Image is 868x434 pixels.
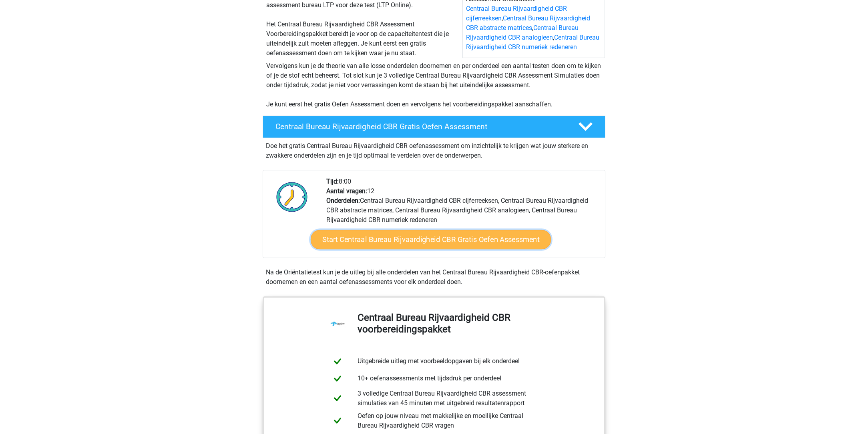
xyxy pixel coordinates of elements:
[466,34,599,51] a: Centraal Bureau Rijvaardigheid CBR numeriek redeneren
[275,122,565,131] h4: Centraal Bureau Rijvaardigheid CBR Gratis Oefen Assessment
[263,61,605,109] div: Vervolgens kun je de theorie van alle losse onderdelen doornemen en per onderdeel een aantal test...
[326,197,360,204] b: Onderdelen:
[466,5,567,22] a: Centraal Bureau Rijvaardigheid CBR cijferreeksen
[326,178,339,185] b: Tijd:
[326,187,367,195] b: Aantal vragen:
[320,177,605,258] div: 8:00 12 Centraal Bureau Rijvaardigheid CBR cijferreeksen, Centraal Bureau Rijvaardigheid CBR abst...
[466,24,579,41] a: Centraal Bureau Rijvaardigheid CBR analogieen
[311,230,551,249] a: Start Centraal Bureau Rijvaardigheid CBR Gratis Oefen Assessment
[263,138,605,160] div: Doe het gratis Centraal Bureau Rijvaardigheid CBR oefenassessment om inzichtelijk te krijgen wat ...
[263,268,605,287] div: Na de Oriëntatietest kun je de uitleg bij alle onderdelen van het Centraal Bureau Rijvaardigheid ...
[272,177,312,217] img: Klok
[259,116,609,138] a: Centraal Bureau Rijvaardigheid CBR Gratis Oefen Assessment
[466,14,590,32] a: Centraal Bureau Rijvaardigheid CBR abstracte matrices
